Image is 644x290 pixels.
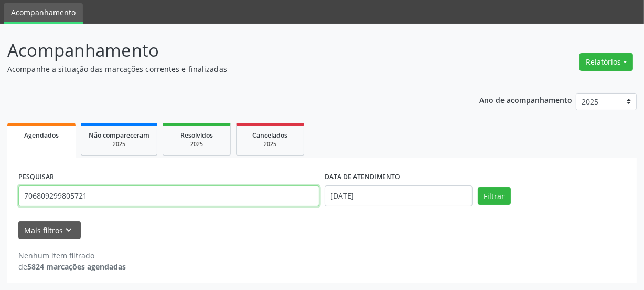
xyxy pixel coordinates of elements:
p: Ano de acompanhamento [479,93,572,106]
p: Acompanhe a situação das marcações correntes e finalizadas [7,64,448,75]
i: keyboard_arrow_down [63,224,75,236]
span: Cancelados [253,131,288,140]
div: 2025 [89,140,149,148]
label: PESQUISAR [18,169,54,185]
span: Resolvidos [180,131,213,140]
strong: 5824 marcações agendadas [27,262,126,272]
button: Relatórios [579,53,633,71]
span: Não compareceram [89,131,149,140]
p: Acompanhamento [7,37,448,64]
div: 2025 [170,140,223,148]
input: Nome, CNS [18,185,319,206]
div: de [18,261,126,272]
a: Acompanhamento [4,3,83,24]
button: Mais filtroskeyboard_arrow_down [18,221,81,240]
input: Selecione um intervalo [325,185,473,206]
span: Agendados [24,131,59,140]
button: Filtrar [478,187,511,205]
div: Nenhum item filtrado [18,250,126,261]
div: 2025 [244,140,296,148]
label: DATA DE ATENDIMENTO [325,169,400,185]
